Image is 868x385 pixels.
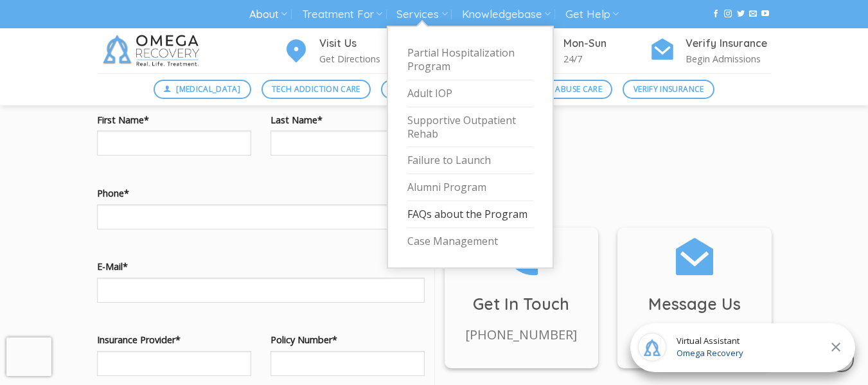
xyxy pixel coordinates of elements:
h4: Verify Insurance [686,35,772,52]
a: Supportive Outpatient Rehab [407,107,533,148]
a: FAQs about the Program [407,201,533,228]
a: Get In Touch [PHONE_NUMBER] [445,234,599,346]
a: Send us an email [749,10,757,19]
a: Get Help [565,3,619,26]
h3: Get In Touch [445,291,599,317]
span: Substance Abuse Care [508,83,602,95]
span: Tech Addiction Care [272,83,360,95]
p: 24/7 [563,51,650,66]
a: Treatment For [302,3,382,26]
a: Partial Hospitalization Program [407,40,533,80]
a: Visit Us Get Directions [283,35,405,67]
a: Knowledgebase [462,3,551,26]
a: About [249,3,287,26]
a: Verify Insurance [623,80,714,99]
span: [MEDICAL_DATA] [176,83,240,95]
a: Follow on Instagram [724,10,732,19]
a: Follow on Facebook [712,10,720,19]
a: Alumni Program [407,174,533,201]
a: Message Us E-mail Us [617,234,772,346]
a: Follow on YouTube [761,10,769,19]
h4: Mon-Sun [563,35,650,52]
a: Tech Addiction Care [261,80,371,99]
a: Substance Abuse Care [497,80,612,99]
label: Phone* [97,186,425,201]
a: Failure to Launch [407,147,533,174]
a: [MEDICAL_DATA] [154,80,251,99]
span: Verify Insurance [633,83,704,95]
a: Adult IOP [407,80,533,107]
p: [PHONE_NUMBER] [445,325,599,345]
a: Follow on Twitter [737,10,745,19]
label: Last Name* [270,112,425,127]
a: Case Management [407,228,533,255]
a: Verify Insurance Begin Admissions [650,35,772,67]
label: E-Mail* [97,259,425,274]
label: Policy Number* [270,332,425,347]
img: Omega Recovery [97,28,209,73]
label: Insurance Provider* [97,332,251,347]
p: Get Directions [319,51,405,66]
label: First Name* [97,112,251,127]
h4: Visit Us [319,35,405,52]
h3: Message Us [617,291,772,317]
a: Services [396,3,447,26]
p: Begin Admissions [686,51,772,66]
a: Mental Health Care [381,80,487,99]
p: E-mail Us [617,325,772,345]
